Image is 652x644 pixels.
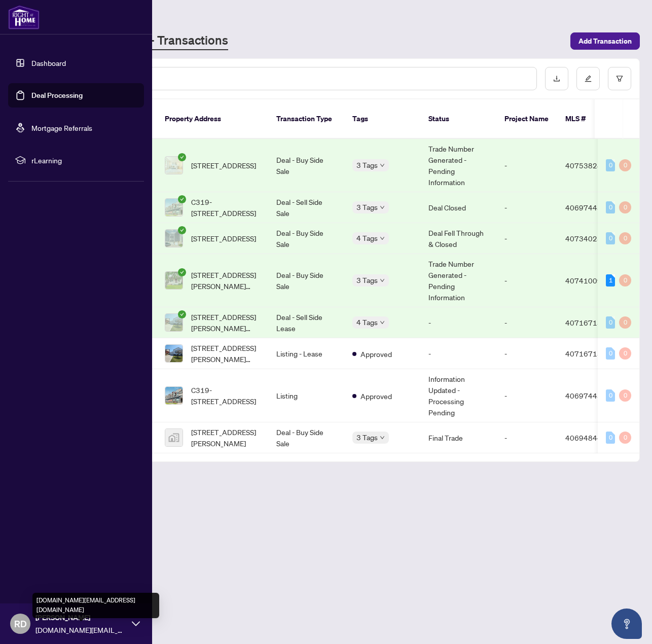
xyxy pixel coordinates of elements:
[380,435,385,440] span: down
[606,316,615,329] div: 0
[606,389,615,402] div: 0
[606,232,615,244] div: 0
[606,274,615,287] div: 1
[420,254,496,307] td: Trade Number Generated - Pending Information
[380,205,385,210] span: down
[191,342,260,365] span: [STREET_ADDRESS][PERSON_NAME][PERSON_NAME]
[420,307,496,338] td: -
[356,201,378,213] span: 3 Tags
[32,593,159,618] div: [DOMAIN_NAME][EMAIL_ADDRESS][DOMAIN_NAME]
[619,159,631,171] div: 0
[553,75,560,82] span: download
[606,347,615,360] div: 0
[178,226,186,234] span: check-circle
[165,429,183,446] img: thumbnail-img
[165,199,183,216] img: thumbnail-img
[356,274,378,286] span: 3 Tags
[496,307,557,338] td: -
[344,99,420,139] th: Tags
[585,75,592,82] span: edit
[31,91,83,100] a: Deal Processing
[31,58,66,67] a: Dashboard
[619,432,631,444] div: 0
[420,223,496,254] td: Deal Fell Through & Closed
[496,422,557,453] td: -
[356,232,378,244] span: 4 Tags
[191,311,260,334] span: [STREET_ADDRESS][PERSON_NAME][PERSON_NAME]
[606,432,615,444] div: 0
[178,195,186,203] span: check-circle
[191,233,256,244] span: [STREET_ADDRESS]
[35,624,127,635] span: [DOMAIN_NAME][EMAIL_ADDRESS][DOMAIN_NAME]
[619,389,631,402] div: 0
[178,268,186,276] span: check-circle
[178,310,186,318] span: check-circle
[611,609,642,639] button: Open asap
[619,232,631,244] div: 0
[420,422,496,453] td: Final Trade
[31,123,92,132] a: Mortgage Referrals
[31,155,137,166] span: rLearning
[565,433,602,442] span: 40694844
[619,347,631,360] div: 0
[496,99,557,139] th: Project Name
[619,201,631,213] div: 0
[616,75,623,82] span: filter
[268,369,344,422] td: Listing
[496,338,557,369] td: -
[380,236,385,241] span: down
[420,338,496,369] td: -
[496,192,557,223] td: -
[165,314,183,331] img: thumbnail-img
[380,163,385,168] span: down
[608,67,631,90] button: filter
[165,272,183,289] img: thumbnail-img
[380,320,385,325] span: down
[191,384,260,407] span: C319-[STREET_ADDRESS]
[565,318,602,327] span: 40716713
[496,223,557,254] td: -
[165,387,183,404] img: thumbnail-img
[268,99,344,139] th: Transaction Type
[496,254,557,307] td: -
[360,390,392,402] span: Approved
[191,426,260,449] span: [STREET_ADDRESS][PERSON_NAME]
[191,160,256,171] span: [STREET_ADDRESS]
[157,99,268,139] th: Property Address
[496,369,557,422] td: -
[420,139,496,192] td: Trade Number Generated - Pending Information
[557,99,618,139] th: MLS #
[565,234,602,243] span: 40734023
[14,617,27,631] span: RD
[8,5,40,29] img: logo
[578,33,632,49] span: Add Transaction
[545,67,568,90] button: download
[191,269,260,292] span: [STREET_ADDRESS][PERSON_NAME][PERSON_NAME]
[356,316,378,328] span: 4 Tags
[360,348,392,360] span: Approved
[565,391,602,400] span: 40697443
[606,201,615,213] div: 0
[619,274,631,287] div: 0
[268,422,344,453] td: Deal - Buy Side Sale
[576,67,600,90] button: edit
[268,254,344,307] td: Deal - Buy Side Sale
[191,196,260,219] span: C319-[STREET_ADDRESS]
[619,316,631,329] div: 0
[380,278,385,283] span: down
[268,139,344,192] td: Deal - Buy Side Sale
[165,157,183,174] img: thumbnail-img
[565,349,602,358] span: 40716713
[565,203,602,212] span: 40697443
[268,223,344,254] td: Deal - Buy Side Sale
[420,369,496,422] td: Information Updated - Processing Pending
[565,161,602,170] span: 40753828
[420,99,496,139] th: Status
[165,345,183,362] img: thumbnail-img
[570,32,640,50] button: Add Transaction
[356,432,378,443] span: 3 Tags
[268,192,344,223] td: Deal - Sell Side Sale
[165,230,183,247] img: thumbnail-img
[268,338,344,369] td: Listing - Lease
[178,153,186,161] span: check-circle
